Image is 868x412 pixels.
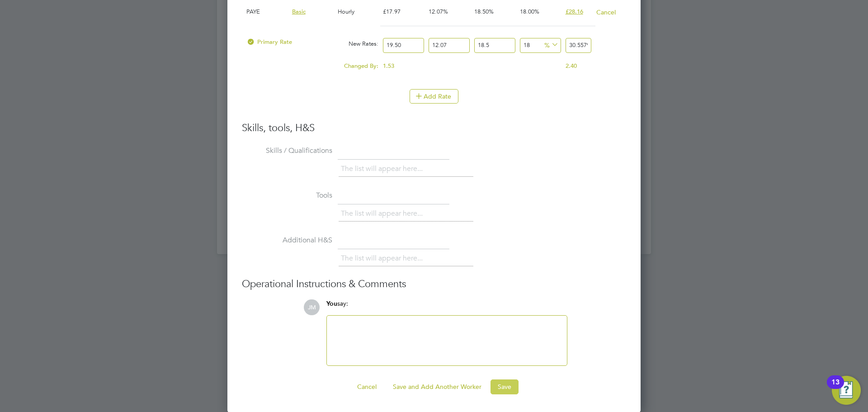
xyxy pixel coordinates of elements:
[246,38,292,46] span: Primary Rate
[242,278,626,291] h3: Operational Instructions & Comments
[242,122,626,135] h3: Skills, tools, H&S
[341,208,426,220] li: The list will appear here...
[326,299,567,315] div: say:
[566,8,583,15] span: £28.16
[326,300,337,308] span: You
[242,236,332,245] label: Additional H&S
[386,379,489,394] button: Save and Add Another Worker
[541,39,560,49] span: %
[304,299,320,315] span: JM
[242,146,332,156] label: Skills / Qualifications
[341,163,426,175] li: The list will appear here...
[832,376,861,405] button: Open Resource Center, 13 new notifications
[383,62,394,70] span: 1.53
[474,8,494,15] span: 18.50%
[596,8,616,17] button: Cancel
[410,89,458,104] button: Add Rate
[429,8,448,15] span: 12.07%
[831,382,840,394] div: 13
[335,35,381,52] div: New Rates:
[520,8,539,15] span: 18.00%
[244,57,381,75] div: Changed By:
[341,252,426,265] li: The list will appear here...
[292,8,306,15] span: Basic
[566,62,577,70] span: 2.40
[350,379,384,394] button: Cancel
[242,191,332,200] label: Tools
[491,379,519,394] button: Save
